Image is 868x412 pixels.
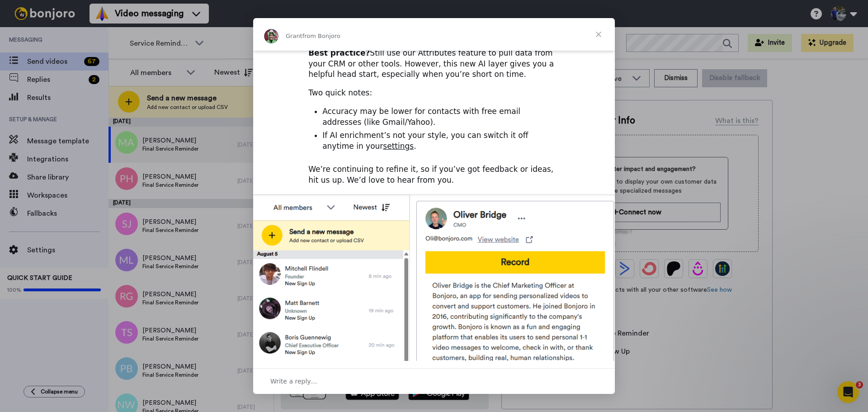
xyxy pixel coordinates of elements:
span: from Bonjoro [302,33,340,39]
span: Write a reply… [270,375,317,387]
li: If AI enrichment’s not your style, you can switch it off anytime in your . [322,130,560,152]
span: Close [582,18,615,51]
div: We’re continuing to refine it, so if you’ve got feedback or ideas, hit us up. We’d love to hear f... [308,164,560,186]
div: Open conversation and reply [253,368,615,394]
div: Still use our Attributes feature to pull data from your CRM or other tools. However, this new AI ... [308,48,560,80]
img: Profile image for Grant [264,29,278,43]
a: settings [383,142,414,151]
b: Best practice? [308,48,370,57]
li: Accuracy may be lower for contacts with free email addresses (like Gmail/Yahoo). [322,106,560,128]
span: Grant [286,33,302,39]
div: Two quick notes: [308,88,560,99]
